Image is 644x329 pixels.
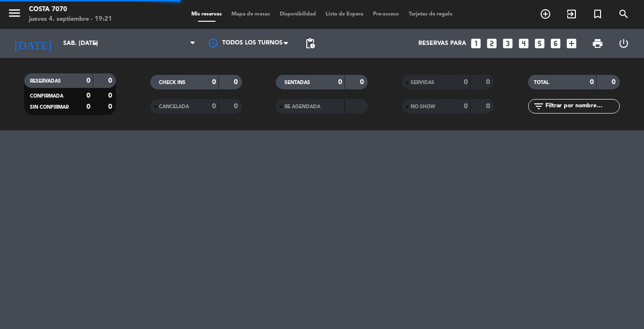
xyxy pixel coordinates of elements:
[464,79,468,86] strong: 0
[540,8,551,20] i: add_circle_outline
[86,103,90,110] strong: 0
[486,103,492,110] strong: 0
[29,14,112,24] div: jueves 4. septiembre - 19:21
[368,12,404,17] span: Pre-acceso
[590,79,594,86] strong: 0
[212,79,216,86] strong: 0
[90,38,101,49] i: arrow_drop_down
[338,79,342,86] strong: 0
[404,12,458,17] span: Tarjetas de regalo
[7,6,22,24] button: menu
[275,12,321,17] span: Disponibilidad
[566,8,577,20] i: exit_to_app
[612,79,617,86] strong: 0
[234,79,240,86] strong: 0
[486,37,498,50] i: looks_two
[549,37,562,50] i: looks_6
[565,37,578,50] i: add_box
[544,101,619,112] input: Filtrar por nombre...
[470,37,482,50] i: looks_one
[533,37,546,50] i: looks_5
[464,103,468,110] strong: 0
[592,38,603,49] span: print
[86,77,90,84] strong: 0
[285,80,310,85] span: SENTADAS
[108,77,114,84] strong: 0
[486,79,492,86] strong: 0
[159,80,186,85] span: CHECK INS
[29,5,112,14] div: Costa 7070
[411,80,434,85] span: SERVIDAS
[186,12,227,17] span: Mis reservas
[285,104,320,109] span: RE AGENDADA
[7,6,22,20] i: menu
[30,105,69,110] span: SIN CONFIRMAR
[159,104,189,109] span: CANCELADA
[501,37,514,50] i: looks_3
[411,104,435,109] span: NO SHOW
[304,38,316,49] span: pending_actions
[108,92,114,99] strong: 0
[360,79,366,86] strong: 0
[227,12,275,17] span: Mapa de mesas
[418,40,466,47] span: Reservas para
[534,80,549,85] span: TOTAL
[611,29,637,58] div: LOG OUT
[618,8,630,20] i: search
[86,92,90,99] strong: 0
[30,79,61,84] span: RESERVADAS
[108,103,114,110] strong: 0
[517,37,530,50] i: looks_4
[592,8,603,20] i: turned_in_not
[234,103,240,110] strong: 0
[212,103,216,110] strong: 0
[30,94,63,99] span: CONFIRMADA
[7,33,58,54] i: [DATE]
[321,12,368,17] span: Lista de Espera
[618,38,630,49] i: power_settings_new
[533,100,544,112] i: filter_list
